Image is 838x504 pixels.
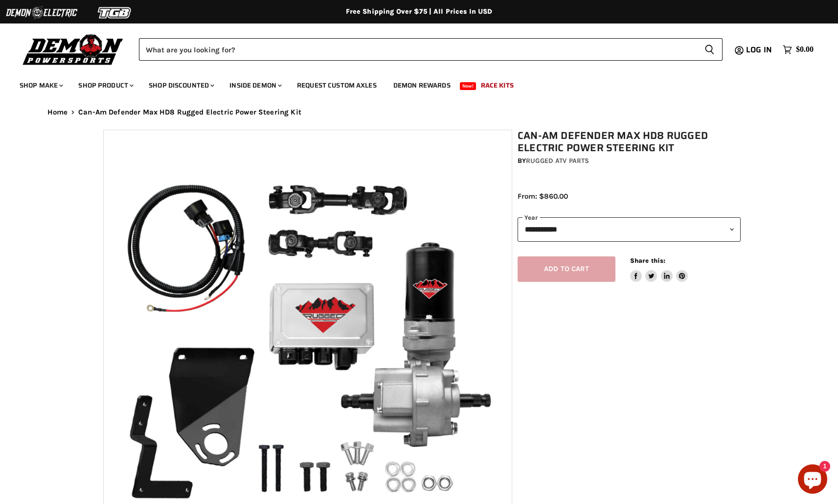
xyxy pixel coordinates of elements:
[141,75,220,95] a: Shop Discounted
[139,38,723,61] form: Product
[518,130,741,154] h1: Can-Am Defender Max HD8 Rugged Electric Power Steering Kit
[474,75,521,95] a: Race Kits
[290,75,384,95] a: Request Custom Axles
[795,464,830,496] inbox-online-store-chat: Shopify online store chat
[71,75,139,95] a: Shop Product
[630,256,688,282] aside: Share this:
[518,156,741,166] div: by
[518,192,568,201] span: From: $860.00
[697,38,723,61] button: Search
[12,71,811,95] ul: Main menu
[742,46,778,54] a: Log in
[526,157,589,165] a: Rugged ATV Parts
[5,3,78,22] img: Demon Electric Logo 2
[746,44,772,56] span: Log in
[796,45,814,54] span: $0.00
[78,108,301,116] span: Can-Am Defender Max HD8 Rugged Electric Power Steering Kit
[518,217,741,241] select: year
[20,32,127,67] img: Demon Powersports
[12,75,69,95] a: Shop Make
[28,108,811,116] nav: Breadcrumbs
[47,108,68,116] a: Home
[78,3,152,22] img: TGB Logo 2
[139,38,697,61] input: Search
[386,75,458,95] a: Demon Rewards
[460,82,476,90] span: New!
[778,43,818,57] a: $0.00
[28,7,811,16] div: Free Shipping Over $75 | All Prices In USD
[630,257,665,264] span: Share this:
[222,75,288,95] a: Inside Demon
